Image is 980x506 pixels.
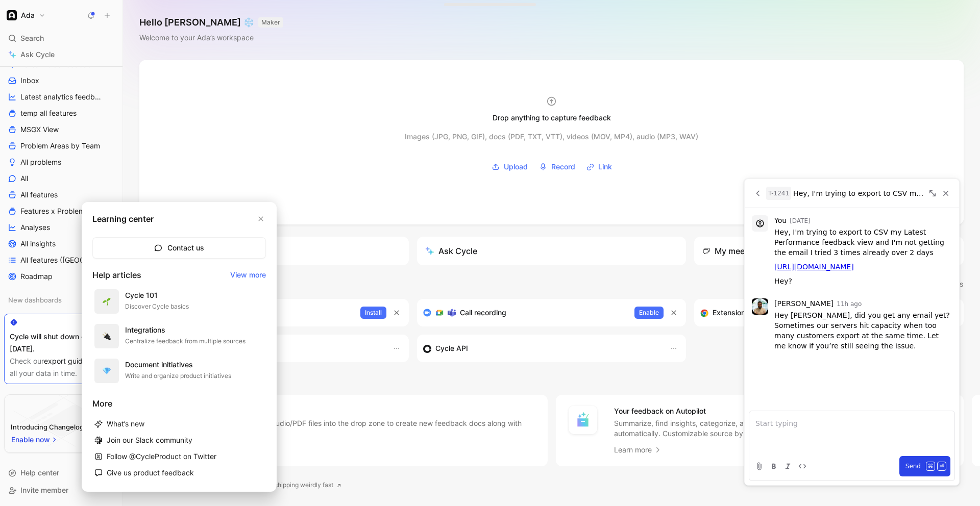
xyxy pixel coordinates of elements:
a: Follow @CycleProduct on Twitter [92,448,266,465]
a: Give us product feedback [92,465,266,481]
h3: Help articles [92,269,141,281]
img: 🔌 [103,332,111,340]
div: Discover Cycle basics [125,301,189,312]
div: Cycle 101 [125,289,189,301]
div: Centralize feedback from multiple sources [125,336,246,346]
img: 🌱 [103,297,111,306]
a: 🌱Cycle 101Discover Cycle basics [92,287,266,316]
div: Integrations [125,324,246,336]
h3: More [92,397,266,410]
a: 🔌IntegrationsCentralize feedback from multiple sources [92,322,266,350]
img: 💎 [103,367,111,375]
a: Join our Slack community [92,432,266,448]
button: Contact us [92,237,266,259]
a: What’s new [92,416,266,432]
h2: Learning center [92,213,154,225]
a: 💎Document initiativesWrite and organize product initiatives [92,357,266,385]
div: Write and organize product initiatives [125,371,231,381]
div: Document initiatives [125,359,231,371]
a: View more [230,269,266,281]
